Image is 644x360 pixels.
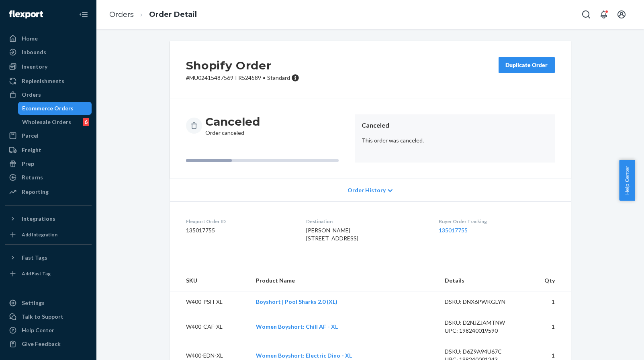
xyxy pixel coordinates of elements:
[5,88,92,101] a: Orders
[83,118,89,126] div: 6
[5,212,92,225] button: Integrations
[5,171,92,184] a: Returns
[22,254,47,262] div: Fast Tags
[22,63,47,71] div: Inventory
[5,75,92,87] a: Replenishments
[619,160,635,201] button: Help Center
[22,231,57,238] div: Add Integration
[306,218,426,225] dt: Destination
[22,215,55,223] div: Integrations
[445,298,520,306] div: DSKU: DNX6PWKGLYN
[22,188,49,196] div: Reporting
[149,10,197,19] a: Order Detail
[76,6,92,22] button: Close Navigation
[5,60,92,73] a: Inventory
[362,121,548,130] header: Canceled
[5,310,92,323] button: Talk to Support
[526,270,570,291] th: Qty
[593,336,636,356] iframe: Opens a widget where you can chat to one of our agents
[5,267,92,280] a: Add Fast Tag
[22,313,63,321] div: Talk to Support
[5,46,92,59] a: Inbounds
[22,173,43,181] div: Returns
[5,297,92,309] a: Settings
[306,227,358,242] span: [PERSON_NAME] [STREET_ADDRESS]
[22,132,39,140] div: Parcel
[439,218,554,225] dt: Buyer Order Tracking
[5,157,92,170] a: Prep
[5,228,92,241] a: Add Integration
[596,6,612,22] button: Open notifications
[5,324,92,337] a: Help Center
[186,57,299,74] h2: Shopify Order
[5,338,92,350] button: Give Feedback
[22,77,64,85] div: Replenishments
[499,57,555,73] button: Duplicate Order
[109,10,134,19] a: Orders
[439,227,468,234] a: 135017755
[18,102,92,115] a: Ecommerce Orders
[256,352,352,359] a: Women Boyshort: Electric Dino - XL
[186,226,293,234] dd: 135017755
[505,61,548,69] div: Duplicate Order
[170,312,250,341] td: W400-CAF-XL
[22,104,74,112] div: Ecommerce Orders
[578,6,594,22] button: Open Search Box
[267,74,290,81] span: Standard
[263,74,266,81] span: •
[445,327,520,335] div: UPC: 198240019590
[22,146,41,154] div: Freight
[5,32,92,45] a: Home
[526,291,570,313] td: 1
[170,291,250,313] td: W400-PSH-XL
[205,114,260,137] div: Order canceled
[445,319,520,327] div: DSKU: D2NJZJAMTNW
[256,298,337,305] a: Boyshort | Pool Sharks 2.0 (XL)
[613,6,630,22] button: Open account menu
[445,348,520,356] div: DSKU: D6Z9A94U67C
[22,160,34,168] div: Prep
[9,10,43,18] img: Flexport logo
[5,144,92,157] a: Freight
[186,74,299,82] p: # MU02415487569-FR524589
[205,114,260,129] h3: Canceled
[22,91,41,99] div: Orders
[22,118,71,126] div: Wholesale Orders
[170,270,250,291] th: SKU
[5,185,92,198] a: Reporting
[186,218,293,225] dt: Flexport Order ID
[22,35,38,43] div: Home
[256,323,338,330] a: Women Boyshort: Chill AF - XL
[249,270,438,291] th: Product Name
[22,299,45,307] div: Settings
[22,340,61,348] div: Give Feedback
[18,116,92,128] a: Wholesale Orders6
[526,312,570,341] td: 1
[22,48,46,56] div: Inbounds
[5,129,92,142] a: Parcel
[438,270,527,291] th: Details
[103,3,203,26] ol: breadcrumbs
[22,270,51,277] div: Add Fast Tag
[362,136,548,144] p: This order was canceled.
[348,186,386,194] span: Order History
[5,251,92,264] button: Fast Tags
[22,326,54,334] div: Help Center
